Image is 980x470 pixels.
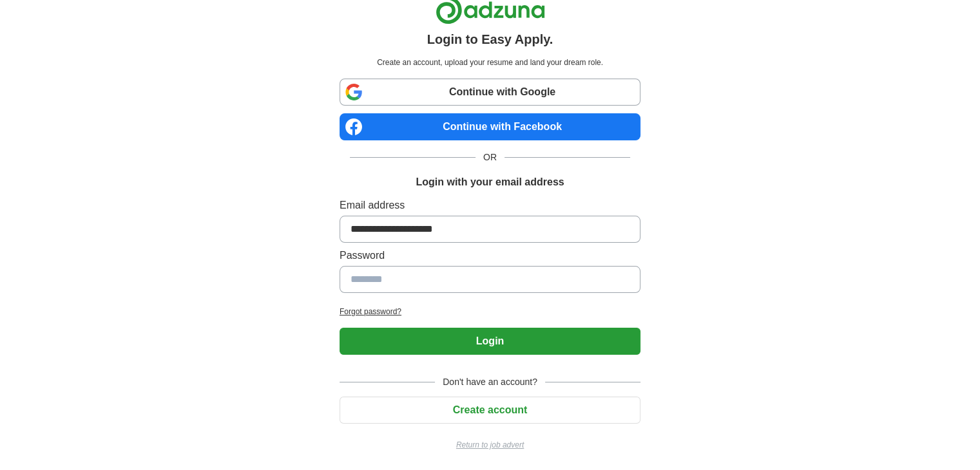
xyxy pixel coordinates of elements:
a: Create account [340,404,640,415]
h1: Login with your email address [416,174,564,190]
h1: Login to Easy Apply. [427,30,553,49]
a: Return to job advert [340,439,640,451]
button: Create account [340,397,640,424]
span: Don't have an account? [435,375,545,389]
label: Password [340,248,640,263]
button: Login [340,328,640,355]
a: Continue with Google [340,79,640,106]
p: Create an account, upload your resume and land your dream role. [342,57,638,68]
span: OR [476,151,504,164]
a: Forgot password? [340,306,640,317]
label: Email address [340,198,640,213]
a: Continue with Facebook [340,113,640,140]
